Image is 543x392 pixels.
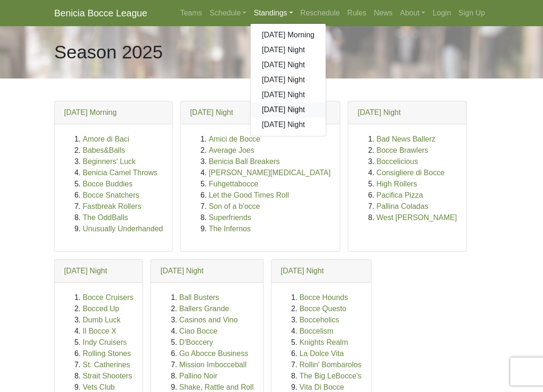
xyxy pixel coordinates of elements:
[376,191,423,199] a: Pacifica Pizza
[83,135,129,143] a: Amore di Baci
[357,108,400,116] a: [DATE] Night
[54,4,147,22] a: Benicia Bocce League
[190,108,233,116] a: [DATE] Night
[300,383,344,391] a: Vita Di Bocce
[179,293,219,301] a: Ball Busters
[376,202,428,210] a: Pallina Coladas
[83,180,133,188] a: Bocce Buddies
[209,169,331,177] a: [PERSON_NAME][MEDICAL_DATA]
[343,4,370,22] a: Rules
[179,349,248,357] a: Go Abocce Business
[300,305,347,313] a: Bocce Questo
[429,4,455,22] a: Login
[83,372,132,380] a: Strait Shooters
[179,305,229,313] a: Ballers Grande
[64,267,107,275] a: [DATE] Night
[83,169,157,177] a: Benicia Camel Throws
[83,327,116,335] a: Il Bocce X
[250,102,326,117] a: [DATE] Night
[300,338,348,346] a: Knights Realm
[376,214,457,221] a: West [PERSON_NAME]
[455,4,489,22] a: Sign Up
[250,28,326,43] a: [DATE] Morning
[376,157,418,165] a: Boccelicious
[250,43,326,57] a: [DATE] Night
[300,293,348,301] a: Bocce Hounds
[83,225,163,233] a: Unusually Underhanded
[179,338,213,346] a: D'Boccery
[297,4,344,22] a: Reschedule
[300,327,334,335] a: Boccelism
[300,372,362,380] a: The Big LeBocce's
[179,383,253,391] a: Shake, Rattle and Roll
[54,41,163,63] h1: Season 2025
[300,316,339,324] a: Bocceholics
[209,191,289,199] a: Let the Good Times Roll
[209,146,255,154] a: Average Joes
[376,180,417,188] a: High Rollers
[250,57,326,72] a: [DATE] Night
[209,214,251,221] a: Superfriends
[370,4,396,22] a: News
[83,146,125,154] a: Babes&Balls
[250,87,326,102] a: [DATE] Night
[250,117,326,132] a: [DATE] Night
[396,4,429,22] a: About
[83,157,136,165] a: Beginners' Luck
[209,135,260,143] a: Amici de Bocce
[250,23,326,136] div: Standings
[209,202,260,210] a: Son of a b'occe
[83,202,141,210] a: Fastbreak Rollers
[160,267,203,275] a: [DATE] Night
[281,267,324,275] a: [DATE] Night
[209,225,251,233] a: The Infernos
[83,383,114,391] a: Vets Club
[376,146,428,154] a: Bocce Brawlers
[179,361,246,369] a: Mission Imbocceball
[83,349,131,357] a: Rolling Stones
[209,157,280,165] a: Benicia Ball Breakers
[250,72,326,87] a: [DATE] Night
[83,305,119,313] a: Bocced Up
[376,135,435,143] a: Bad News Ballerz
[64,108,117,116] a: [DATE] Morning
[179,316,237,324] a: Casinos and Vino
[83,316,121,324] a: Dumb Luck
[179,327,217,335] a: Ciao Bocce
[83,214,128,221] a: The OddBalls
[179,372,217,380] a: Pallino Noir
[83,293,133,301] a: Bocce Cruisers
[209,180,258,188] a: Fuhgettabocce
[300,361,362,369] a: Rollin' Bombarolos
[250,4,296,22] a: Standings
[376,169,444,177] a: Consigliere di Bocce
[83,361,130,369] a: St. Catherines
[176,4,206,22] a: Teams
[83,191,139,199] a: Bocce Snatchers
[83,338,127,346] a: Indy Cruisers
[206,4,250,22] a: Schedule
[300,349,344,357] a: La Dolce Vita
